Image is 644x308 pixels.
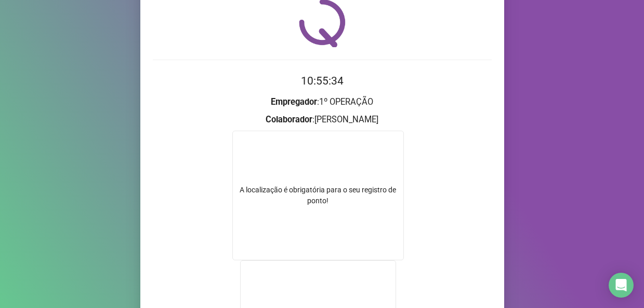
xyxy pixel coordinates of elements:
[153,95,492,109] h3: : 1º OPERAÇÃO
[233,185,403,206] div: A localização é obrigatória para o seu registro de ponto!
[609,273,634,298] div: Open Intercom Messenger
[266,115,312,124] strong: Colaborador
[301,75,344,87] time: 10:55:34
[271,97,317,107] strong: Empregador
[153,113,492,127] h3: : [PERSON_NAME]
